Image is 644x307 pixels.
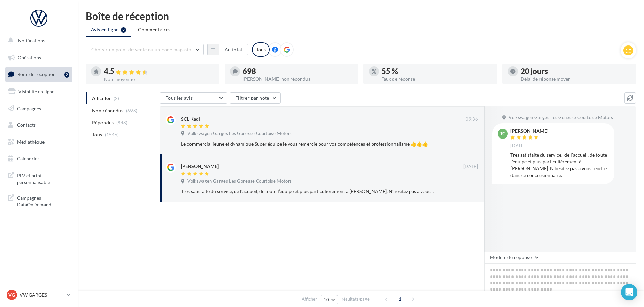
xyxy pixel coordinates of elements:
a: Boîte de réception2 [4,67,74,82]
span: Visibilité en ligne [18,89,54,94]
div: Très satisfaite du service, de l’accueil, de toute l’équipe et plus particulièrement à [PERSON_NA... [510,152,609,179]
div: 20 jours [521,68,631,75]
span: Campagnes DataOnDemand [17,193,69,208]
span: Répondus [92,119,114,126]
button: Au total [207,44,248,55]
span: [DATE] [463,164,478,170]
div: Très satisfaite du service, de l’accueil, de toute l’équipe et plus particulièrement à [PERSON_NA... [181,188,434,195]
div: 4.5 [104,68,214,75]
span: Volkswagen Garges Les Gonesse Courtoise Motors [187,178,292,184]
span: Commentaires [138,26,170,33]
span: Tous les avis [166,95,193,101]
span: Afficher [302,296,317,302]
span: (848) [116,120,128,125]
span: Opérations [18,55,41,60]
span: Médiathèque [17,139,45,145]
span: VG [8,291,15,298]
div: Taux de réponse [382,76,492,81]
a: Médiathèque [4,135,74,149]
button: Au total [219,44,248,55]
p: VW GARGES [20,291,64,298]
a: Contacts [4,118,74,132]
div: [PERSON_NAME] non répondus [243,76,353,81]
div: 2 [64,72,69,78]
div: Note moyenne [104,77,214,82]
button: Notifications [4,34,71,48]
button: Tous les avis [160,92,227,104]
span: [DATE] [510,143,525,149]
span: 1 [394,294,405,304]
span: Choisir un point de vente ou un code magasin [91,47,191,52]
span: Non répondus [92,107,123,114]
div: 55 % [382,68,492,75]
button: Modèle de réponse [484,252,543,263]
div: Le commercial jeune et dynamique Super équipe je vous remercie pour vos compétences et profession... [181,141,434,147]
div: SCI. Kadi [181,116,200,122]
a: PLV et print personnalisable [4,168,74,188]
span: TC [500,130,505,137]
span: Boîte de réception [17,71,56,77]
a: Visibilité en ligne [4,85,74,99]
span: Volkswagen Garges Les Gonesse Courtoise Motors [187,131,292,137]
span: Calendrier [17,156,39,161]
div: 698 [243,68,353,75]
span: Contacts [17,122,36,128]
a: Campagnes [4,101,74,116]
span: (698) [126,108,138,113]
a: Campagnes DataOnDemand [4,191,74,211]
span: PLV et print personnalisable [17,171,69,185]
div: Open Intercom Messenger [621,284,637,300]
div: Délai de réponse moyen [521,76,631,81]
div: Boîte de réception [86,11,636,21]
a: VG VW GARGES [5,288,72,301]
button: Choisir un point de vente ou un code magasin [86,44,204,55]
div: [PERSON_NAME] [510,129,548,133]
span: Notifications [18,38,45,43]
span: (1546) [105,132,119,137]
div: Tous [252,42,270,57]
a: Opérations [4,51,74,65]
a: Calendrier [4,152,74,166]
span: 10 [324,297,329,302]
span: Campagnes [17,105,41,111]
button: 10 [321,295,338,304]
span: 09:36 [466,116,478,122]
span: résultats/page [342,296,370,302]
span: Volkswagen Garges Les Gonesse Courtoise Motors [509,115,613,121]
span: Tous [92,131,102,138]
button: Filtrer par note [230,92,281,104]
div: [PERSON_NAME] [181,163,219,170]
